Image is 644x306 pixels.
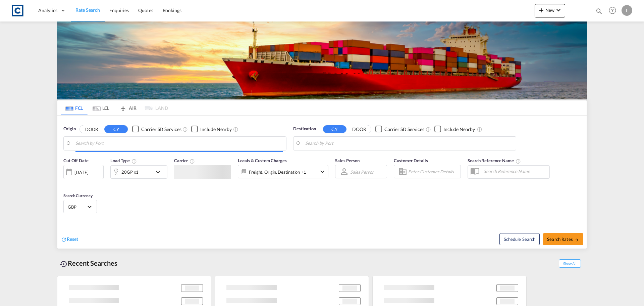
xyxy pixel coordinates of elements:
md-icon: icon-magnify [595,7,603,15]
div: [DATE] [63,165,104,179]
span: Search Rates [547,236,579,242]
span: Carrier [174,158,195,163]
div: Freight Origin Destination Factory Stuffing [249,167,306,177]
span: Locals & Custom Charges [238,158,287,163]
md-select: Sales Person [350,167,375,177]
md-icon: icon-airplane [119,104,127,109]
button: CY [104,125,128,133]
span: Destination [293,126,316,132]
md-tab-item: LCL [88,100,114,115]
input: Search Reference Name [480,166,549,176]
md-icon: Unchecked: Ignores neighbouring ports when fetching rates.Checked : Includes neighbouring ports w... [477,127,482,132]
span: Bookings [163,7,181,13]
div: Recent Searches [57,256,120,271]
span: Sales Person [335,158,360,163]
img: LCL+%26+FCL+BACKGROUND.png [57,21,587,99]
button: DOOR [80,125,103,133]
md-tab-item: FCL [61,100,88,115]
span: Search Currency [63,193,93,198]
div: icon-refreshReset [61,236,78,243]
md-checkbox: Checkbox No Ink [375,126,424,133]
md-pagination-wrapper: Use the left and right arrow keys to navigate between tabs [61,100,168,115]
div: icon-magnify [595,7,603,17]
button: icon-plus 400-fgNewicon-chevron-down [535,4,565,17]
button: DOOR [347,125,371,133]
md-checkbox: Checkbox No Ink [434,126,475,133]
span: Cut Off Date [63,158,89,163]
input: Enter Customer Details [408,167,459,177]
div: Carrier SD Services [384,126,424,133]
div: Carrier SD Services [141,126,181,133]
span: Reset [67,236,78,242]
span: Help [607,5,618,16]
div: Include Nearby [200,126,232,133]
input: Search by Port [75,138,283,148]
md-icon: icon-chevron-down [318,168,326,176]
button: CY [323,125,346,133]
md-icon: Unchecked: Ignores neighbouring ports when fetching rates.Checked : Includes neighbouring ports w... [233,127,238,132]
span: New [537,7,562,13]
span: Show All [559,259,581,268]
div: Origin DOOR CY Checkbox No InkUnchecked: Search for CY (Container Yard) services for all selected... [57,116,587,249]
span: Quotes [138,7,153,13]
div: L [622,5,632,16]
div: Freight Origin Destination Factory Stuffingicon-chevron-down [238,165,328,178]
md-select: Select Currency: £ GBPUnited Kingdom Pound [67,202,93,212]
md-checkbox: Checkbox No Ink [132,126,181,133]
span: Analytics [38,7,57,14]
md-icon: icon-chevron-down [554,6,562,14]
md-icon: icon-plus 400-fg [537,6,545,14]
span: Rate Search [75,7,100,13]
span: Customer Details [394,158,428,163]
img: 1fdb9190129311efbfaf67cbb4249bed.jpeg [10,3,25,18]
span: Origin [63,126,75,132]
md-tab-item: AIR [114,100,141,115]
md-icon: icon-arrow-right [575,237,579,242]
div: Include Nearby [443,126,475,133]
input: Search by Port [305,138,513,148]
md-icon: Your search will be saved by the below given name [516,159,521,164]
md-icon: Unchecked: Search for CY (Container Yard) services for all selected carriers.Checked : Search for... [426,127,431,132]
span: Search Reference Name [468,158,521,163]
md-icon: Unchecked: Search for CY (Container Yard) services for all selected carriers.Checked : Search for... [182,127,188,132]
button: Search Ratesicon-arrow-right [543,233,583,245]
button: Note: By default Schedule search will only considerorigin ports, destination ports and cut off da... [499,233,540,245]
div: 20GP x1icon-chevron-down [110,165,167,179]
div: 20GP x1 [121,167,139,177]
span: Enquiries [109,7,129,13]
md-datepicker: Select [63,178,68,187]
span: Load Type [110,158,137,163]
div: Help [607,5,622,17]
span: GBP [68,204,87,210]
md-checkbox: Checkbox No Ink [191,126,232,133]
md-icon: icon-backup-restore [60,260,68,268]
md-icon: The selected Trucker/Carrierwill be displayed in the rate results If the rates are from another f... [190,159,195,164]
md-icon: icon-chevron-down [154,168,165,176]
div: [DATE] [74,169,88,175]
md-icon: icon-information-outline [131,159,137,164]
md-icon: icon-refresh [61,236,67,243]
